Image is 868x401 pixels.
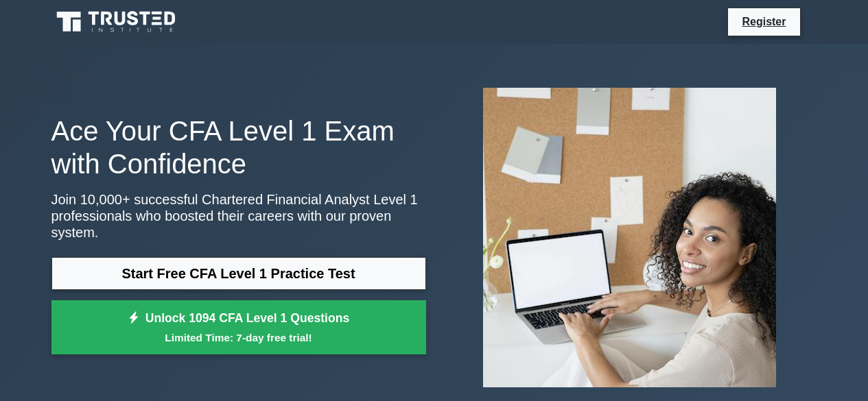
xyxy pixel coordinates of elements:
[51,300,426,355] a: Unlock 1094 CFA Level 1 QuestionsLimited Time: 7-day free trial!
[51,191,426,241] p: Join 10,000+ successful Chartered Financial Analyst Level 1 professionals who boosted their caree...
[51,257,426,290] a: Start Free CFA Level 1 Practice Test
[734,13,794,30] a: Register
[69,330,409,345] small: Limited Time: 7-day free trial!
[51,114,426,180] h1: Ace Your CFA Level 1 Exam with Confidence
